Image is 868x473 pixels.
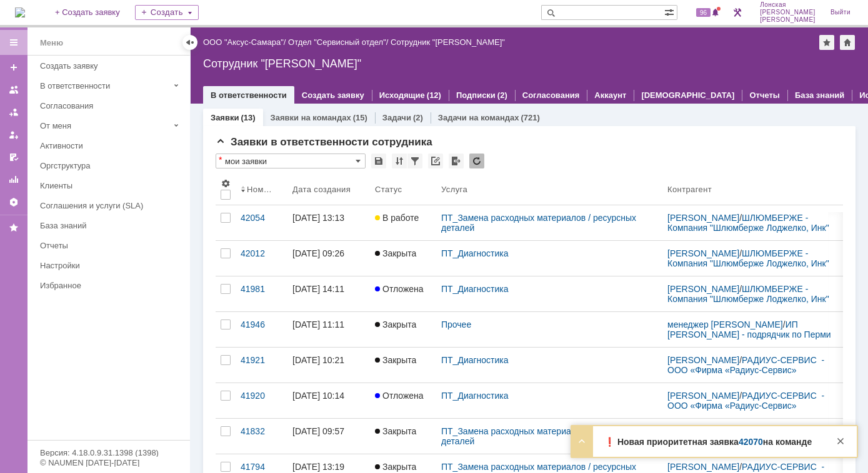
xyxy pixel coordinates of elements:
div: Сотрудник "[PERSON_NAME]" [203,57,856,70]
div: Создать [135,5,199,20]
a: Мои заявки [4,125,24,145]
a: Мои согласования [4,147,24,167]
a: ПТ_Диагностика [441,391,509,401]
div: [DATE] 10:21 [292,355,344,365]
div: Оргструктура [40,161,182,170]
div: [DATE] 14:11 [292,284,344,294]
span: Закрыта [375,319,416,329]
a: Заявки [211,113,239,122]
span: Лонская [760,1,816,9]
a: ШЛЮМБЕРЖЕ - Компания "Шлюмберже Лоджелко, Инк" [667,213,829,233]
div: Скопировать ссылку на список [428,154,443,168]
a: 42012 [236,241,287,276]
div: 41946 [241,319,282,329]
a: Согласования [522,90,580,100]
a: ПТ_Замена расходных материалов / ресурсных деталей [441,213,639,233]
a: 41981 [236,276,287,311]
a: База знаний [795,90,844,100]
div: / [288,37,391,47]
div: Клиенты [40,181,182,190]
a: ШЛЮМБЕРЖЕ - Компания "Шлюмберже Лоджелко, Инк" [667,284,829,304]
strong: ❗️ Новая приоритетная заявка на команде [604,437,812,447]
span: 96 [696,8,711,17]
div: / [667,319,839,339]
a: Настройки [35,256,187,275]
div: Сохранить вид [371,154,386,168]
a: Создать заявку [302,90,364,100]
div: [DATE] 09:26 [292,248,344,258]
div: 41920 [241,391,282,401]
div: [DATE] 13:19 [292,462,344,472]
div: / [667,284,839,304]
a: 41946 [236,312,287,347]
a: 41920 [236,383,287,418]
div: / [667,355,839,375]
a: [PERSON_NAME] [667,248,739,258]
a: РАДИУС-СЕРВИС - ООО «Фирма «Радиус-Сервис» [667,355,827,375]
div: Статус [375,185,402,194]
a: Исходящие [379,90,425,100]
div: / [203,37,288,47]
a: Заявки на командах [271,113,351,122]
div: (15) [353,113,367,122]
div: Контрагент [667,185,712,194]
span: Отложена [375,391,424,401]
a: [PERSON_NAME] [667,284,739,294]
div: Фильтрация... [407,154,422,168]
a: Задачи [382,113,411,122]
div: [DATE] 10:14 [292,391,344,401]
div: Соглашения и услуги (SLA) [40,201,182,210]
a: 42070 [739,437,763,447]
a: Закрыта [370,419,436,454]
div: 41921 [241,355,282,365]
div: Скрыть меню [182,35,197,50]
div: Обновлять список [469,154,484,168]
a: Прочее [441,319,471,329]
span: Заявки в ответственности сотрудника [216,136,432,148]
th: Номер [236,173,287,205]
a: Перейти на домашнюю страницу [15,7,25,17]
a: [PERSON_NAME] [667,462,739,472]
img: logo [15,7,25,17]
a: Отложена [370,383,436,418]
a: Создать заявку [35,56,187,76]
div: Меню [40,36,63,51]
div: Создать заявку [40,61,182,71]
a: 41832 [236,419,287,454]
a: Подписки [456,90,496,100]
a: [DATE] 09:26 [287,241,370,276]
a: Согласования [35,96,187,115]
a: [DATE] 10:14 [287,383,370,418]
a: Активности [35,136,187,155]
a: База знаний [35,216,187,235]
a: [DATE] 09:57 [287,419,370,454]
div: Сделать домашней страницей [840,35,855,50]
div: Услуга [441,185,469,194]
div: Развернуть [574,434,589,449]
div: (721) [521,113,540,122]
a: Соглашения и услуги (SLA) [35,196,187,215]
a: Настройки [4,192,24,212]
div: База знаний [40,221,182,230]
a: [PERSON_NAME] [667,391,739,401]
a: В работе [370,205,436,240]
a: 42054 [236,205,287,240]
a: [PERSON_NAME] [667,355,739,365]
div: (2) [413,113,423,122]
div: (12) [427,90,441,100]
a: Отдел "Сервисный отдел" [288,37,386,47]
th: Контрагент [662,173,844,205]
div: Активности [40,141,182,150]
a: Отчеты [35,236,187,255]
div: Сортировка... [392,154,407,168]
a: Закрыта [370,241,436,276]
div: / [667,248,839,268]
a: Заявки в моей ответственности [4,102,24,122]
a: Заявки на командах [4,80,24,100]
a: [DATE] 10:21 [287,348,370,383]
span: [PERSON_NAME] [760,9,816,16]
span: Закрыта [375,248,416,258]
a: Оргструктура [35,156,187,175]
div: / [667,391,839,411]
span: Настройки [221,178,231,188]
